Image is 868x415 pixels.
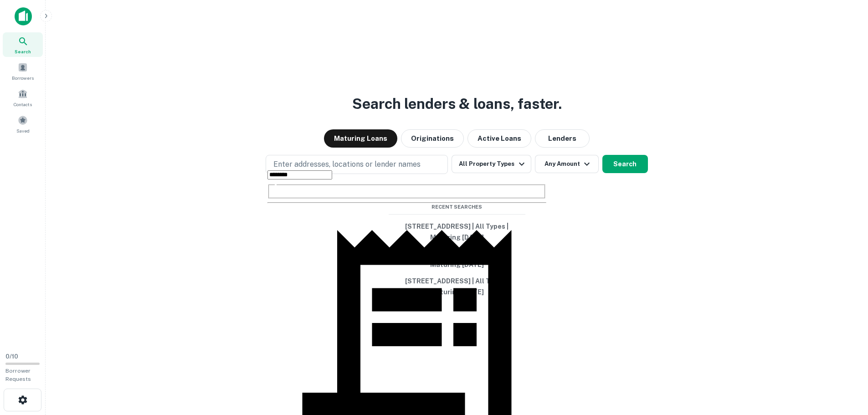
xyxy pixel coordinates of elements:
[535,129,590,148] button: Lenders
[822,313,868,357] iframe: Chat Widget
[324,129,397,148] button: Maturing Loans
[602,155,648,173] button: Search
[266,155,448,174] button: Enter addresses, locations or lender names
[3,112,43,136] a: Saved
[452,155,531,173] button: All Property Types
[16,127,30,134] span: Saved
[352,93,562,115] h3: Search lenders & loans, faster.
[14,101,32,108] span: Contacts
[467,129,531,148] button: Active Loans
[3,59,43,83] a: Borrowers
[401,129,464,148] button: Originations
[3,32,43,57] a: Search
[15,48,31,55] span: Search
[15,7,32,26] img: capitalize-icon.png
[535,155,599,173] button: Any Amount
[5,368,31,382] span: Borrower Requests
[12,74,34,82] span: Borrowers
[5,353,18,360] span: 0 / 10
[3,85,43,110] a: Contacts
[273,159,421,170] p: Enter addresses, locations or lender names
